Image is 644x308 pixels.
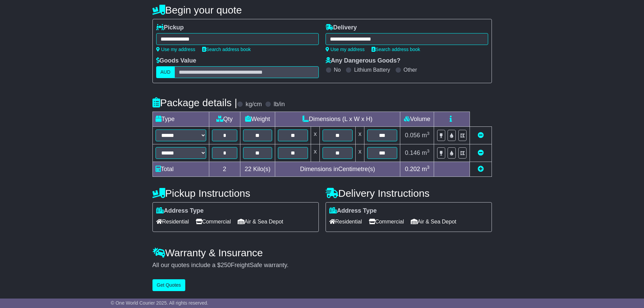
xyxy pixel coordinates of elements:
[369,216,404,227] span: Commercial
[422,166,430,172] span: m
[273,101,285,108] label: lb/in
[326,47,365,52] a: Use my address
[405,149,420,156] span: 0.146
[329,216,362,227] span: Residential
[311,144,319,162] td: x
[156,47,195,52] a: Use my address
[156,57,196,65] label: Goods Value
[478,166,484,172] a: Add new item
[152,97,237,108] h4: Package details |
[478,149,484,156] a: Remove this item
[152,188,319,199] h4: Pickup Instructions
[152,4,492,16] h4: Begin your quote
[245,101,262,108] label: kg/cm
[354,67,390,73] label: Lithium Battery
[209,162,240,177] td: 2
[152,247,492,258] h4: Warranty & Insurance
[405,132,420,139] span: 0.056
[404,67,417,73] label: Other
[326,57,401,65] label: Any Dangerous Goods?
[334,67,341,73] label: No
[427,148,430,153] sup: 3
[152,262,492,269] div: All our quotes include a $ FreightSafe warranty.
[221,262,231,268] span: 250
[326,24,357,31] label: Delivery
[422,132,430,139] span: m
[238,216,283,227] span: Air & Sea Depot
[240,112,275,127] td: Weight
[400,112,434,127] td: Volume
[405,166,420,172] span: 0.202
[329,207,377,215] label: Address Type
[275,162,400,177] td: Dimensions in Centimetre(s)
[156,207,204,215] label: Address Type
[326,188,492,199] h4: Delivery Instructions
[356,144,364,162] td: x
[156,66,175,78] label: AUD
[427,165,430,170] sup: 3
[411,216,456,227] span: Air & Sea Depot
[202,47,251,52] a: Search address book
[156,24,184,31] label: Pickup
[156,216,189,227] span: Residential
[311,127,319,144] td: x
[245,166,252,172] span: 22
[427,131,430,136] sup: 3
[111,300,209,306] span: © One World Courier 2025. All rights reserved.
[152,162,209,177] td: Total
[372,47,420,52] a: Search address book
[152,112,209,127] td: Type
[422,149,430,156] span: m
[478,132,484,139] a: Remove this item
[356,127,364,144] td: x
[275,112,400,127] td: Dimensions (L x W x H)
[240,162,275,177] td: Kilo(s)
[196,216,231,227] span: Commercial
[152,279,186,291] button: Get Quotes
[209,112,240,127] td: Qty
